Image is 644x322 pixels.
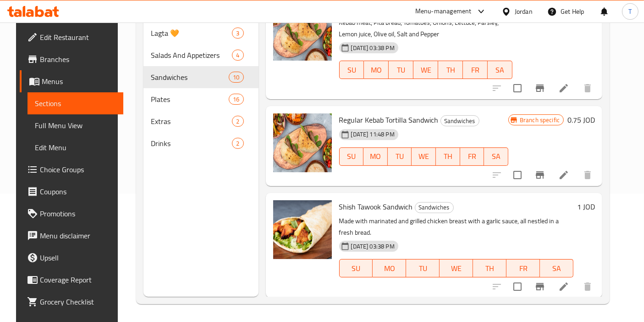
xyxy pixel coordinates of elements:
[339,147,364,166] button: SU
[529,276,551,298] button: Branch-specific-item
[229,73,243,82] span: 10
[347,44,398,52] span: [DATE] 03:38 PM
[40,208,116,219] span: Promotions
[488,61,512,79] button: SA
[347,130,398,139] span: [DATE] 11:48 PM
[40,32,116,43] span: Edit Restaurant
[339,113,439,127] span: Regular Kebab Tortilla Sandwich
[515,6,533,17] div: Jordan
[20,70,124,92] a: Menus
[28,136,124,158] a: Edit Menu
[373,259,406,277] button: MO
[410,262,436,275] span: TU
[417,63,435,77] span: WE
[516,116,563,124] span: Branch specific
[151,94,229,105] span: Plates
[406,259,440,277] button: TU
[577,164,599,186] button: delete
[389,61,413,79] button: TU
[508,79,527,98] span: Select to update
[20,181,124,203] a: Coupons
[20,291,124,313] a: Grocery Checklist
[273,2,332,61] img: Super Kebab Sandwich
[577,77,599,99] button: delete
[477,262,503,275] span: TH
[151,28,232,39] span: Lagta 🧡
[460,147,484,166] button: FR
[232,116,243,127] div: items
[143,66,258,88] div: Sandwiches10
[273,113,332,172] img: Regular Kebab Tortilla Sandwich
[229,94,243,105] div: items
[232,29,243,38] span: 3
[463,61,488,79] button: FR
[232,28,243,39] div: items
[40,164,116,175] span: Choice Groups
[628,6,632,17] span: T
[367,150,384,163] span: MO
[28,92,124,114] a: Sections
[473,259,506,277] button: TH
[151,72,229,83] div: Sandwiches
[40,186,116,197] span: Coupons
[438,61,463,79] button: TH
[415,202,454,213] div: Sandwiches
[232,138,243,149] div: items
[143,18,258,158] nav: Menu sections
[232,139,243,148] span: 2
[151,116,232,127] span: Extras
[40,296,116,307] span: Grocery Checklist
[467,63,484,77] span: FR
[415,150,432,163] span: WE
[567,113,595,126] h6: 0.75 JOD
[442,63,459,77] span: TH
[577,276,599,298] button: delete
[20,26,124,48] a: Edit Restaurant
[443,262,469,275] span: WE
[229,95,243,104] span: 16
[558,281,569,292] a: Edit menu item
[229,72,243,83] div: items
[40,274,116,285] span: Coverage Report
[40,230,116,241] span: Menu disclaimer
[143,88,258,110] div: Plates16
[20,269,124,291] a: Coverage Report
[577,200,595,213] h6: 1 JOD
[143,110,258,132] div: Extras2
[392,63,410,77] span: TU
[20,48,124,70] a: Branches
[40,54,116,65] span: Branches
[441,116,479,126] span: Sandwiches
[339,61,364,79] button: SU
[20,247,124,269] a: Upsell
[20,225,124,247] a: Menu disclaimer
[143,22,258,44] div: Lagta 🧡3
[20,158,124,181] a: Choice Groups
[151,50,232,61] span: Salads And Appetizers
[412,147,436,166] button: WE
[440,150,457,163] span: TH
[436,147,460,166] button: TH
[232,117,243,126] span: 2
[143,44,258,66] div: Salads And Appetizers4
[343,63,361,77] span: SU
[343,150,360,163] span: SU
[42,76,116,87] span: Menus
[20,203,124,225] a: Promotions
[35,142,116,153] span: Edit Menu
[440,115,479,126] div: Sandwiches
[540,259,573,277] button: SA
[413,61,438,79] button: WE
[529,77,551,99] button: Branch-specific-item
[343,262,369,275] span: SU
[415,202,453,213] span: Sandwiches
[484,147,508,166] button: SA
[339,200,413,214] span: Shish Tawook Sandwich
[40,252,116,263] span: Upsell
[35,120,116,131] span: Full Menu View
[35,98,116,109] span: Sections
[232,51,243,60] span: 4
